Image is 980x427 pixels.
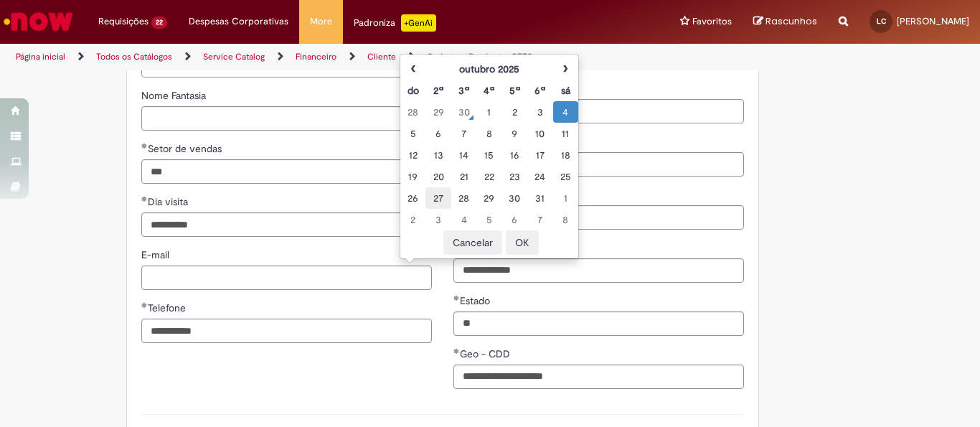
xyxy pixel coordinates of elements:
[98,14,149,29] span: Requisições
[404,191,422,205] div: 26 October 2025 Sunday
[557,191,575,205] div: 01 November 2025 Saturday
[557,169,575,184] div: 25 October 2025 Saturday
[404,212,422,227] div: 02 November 2025 Sunday
[425,80,451,101] th: Segunda-feira
[429,105,447,119] div: 29 September 2025 Monday
[480,105,498,119] div: 01 October 2025 Wednesday
[141,106,432,131] input: Nome Fantasia
[141,212,410,237] input: Dia visita 04 October 2025 Saturday
[506,148,524,162] div: 16 October 2025 Thursday
[425,58,552,80] th: outubro 2025. Alternar mês
[400,54,579,259] div: Escolher data
[460,294,493,307] span: Estado
[429,191,447,205] div: 27 October 2025 Monday
[296,51,336,62] a: Financeiro
[460,347,513,360] span: Geo - CDD
[506,126,524,141] div: 09 October 2025 Thursday
[506,105,524,119] div: 02 October 2025 Thursday
[443,230,502,255] button: Cancelar
[429,148,447,162] div: 13 October 2025 Monday
[453,205,744,230] input: Endereço
[692,14,732,29] span: Favoritos
[429,126,447,141] div: 06 October 2025 Monday
[429,212,447,227] div: 03 November 2025 Monday
[401,14,436,32] p: +GenAi
[189,14,288,29] span: Despesas Corporativas
[455,148,473,162] div: 14 October 2025 Tuesday
[553,58,578,80] th: Próximo mês
[203,51,265,62] a: Service Catalog
[557,212,575,227] div: 08 November 2025 Saturday
[400,80,425,101] th: Domingo
[480,191,498,205] div: 29 October 2025 Wednesday
[148,142,225,155] span: Setor de vendas
[151,17,167,29] span: 22
[427,51,532,62] a: Cadastros Pendentes BEES
[404,169,422,184] div: 19 October 2025 Sunday
[141,159,432,184] input: Setor de vendas
[506,191,524,205] div: 30 October 2025 Thursday
[1,7,75,36] img: ServiceNow
[553,80,578,101] th: Sábado
[531,169,549,184] div: 24 October 2025 Friday
[453,99,744,123] input: complemento
[310,14,332,29] span: More
[141,89,209,102] span: Nome Fantasia
[877,17,886,26] span: LC
[141,266,432,290] input: E-mail
[527,80,552,101] th: Sexta-feira
[557,126,575,141] div: 11 October 2025 Saturday
[141,319,432,343] input: Telefone
[96,51,172,62] a: Todos os Catálogos
[141,248,172,261] span: E-mail
[141,143,148,149] span: Obrigatório Preenchido
[897,15,969,27] span: [PERSON_NAME]
[476,80,501,101] th: Quarta-feira
[455,126,473,141] div: 07 October 2025 Tuesday
[531,105,549,119] div: 03 October 2025 Friday
[455,212,473,227] div: 04 November 2025 Tuesday
[354,14,436,32] div: Padroniza
[453,348,460,354] span: Obrigatório Preenchido
[16,51,65,62] a: Página inicial
[557,148,575,162] div: 18 October 2025 Saturday
[453,258,744,283] input: Cidade
[455,105,473,119] div: 30 September 2025 Tuesday
[455,191,473,205] div: 28 October 2025 Tuesday
[141,196,148,202] span: Obrigatório Preenchido
[480,169,498,184] div: 22 October 2025 Wednesday
[148,195,191,208] span: Dia visita
[480,148,498,162] div: 15 October 2025 Wednesday
[753,15,817,29] a: Rascunhos
[506,212,524,227] div: 06 November 2025 Thursday
[455,169,473,184] div: 21 October 2025 Tuesday
[148,301,189,314] span: Telefone
[453,295,460,301] span: Obrigatório Preenchido
[531,148,549,162] div: 17 October 2025 Friday
[480,212,498,227] div: 05 November 2025 Wednesday
[367,51,396,62] a: Cliente
[404,126,422,141] div: 05 October 2025 Sunday
[400,58,425,80] th: Mês anterior
[506,230,539,255] button: OK
[531,126,549,141] div: 10 October 2025 Friday
[453,365,744,389] input: Geo - CDD
[453,152,744,177] input: Bairro
[451,80,476,101] th: Terça-feira
[141,302,148,308] span: Obrigatório Preenchido
[480,126,498,141] div: 08 October 2025 Wednesday
[531,212,549,227] div: 07 November 2025 Friday
[557,105,575,119] div: 04 October 2025 Saturday
[531,191,549,205] div: 31 October 2025 Friday
[453,311,744,336] input: Estado
[502,80,527,101] th: Quinta-feira
[506,169,524,184] div: 23 October 2025 Thursday
[404,105,422,119] div: 28 September 2025 Sunday
[11,44,643,70] ul: Trilhas de página
[429,169,447,184] div: 20 October 2025 Monday
[404,148,422,162] div: 12 October 2025 Sunday
[765,14,817,28] span: Rascunhos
